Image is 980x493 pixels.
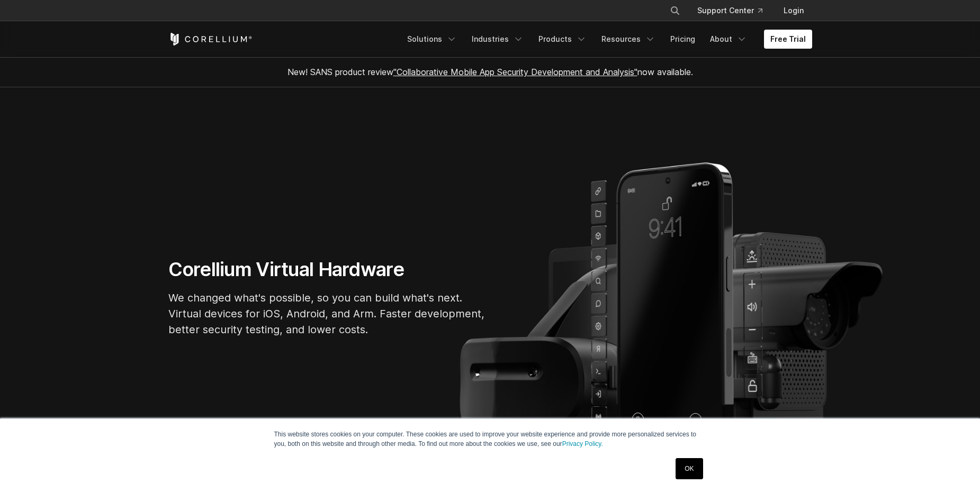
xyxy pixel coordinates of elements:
div: Navigation Menu [401,30,812,49]
a: About [704,30,753,49]
a: Resources [595,30,662,49]
a: Products [532,30,593,49]
p: We changed what's possible, so you can build what's next. Virtual devices for iOS, Android, and A... [168,290,486,337]
h1: Corellium Virtual Hardware [168,258,486,281]
a: Industries [465,30,530,49]
a: Solutions [401,30,463,49]
span: New! SANS product review now available. [287,67,693,77]
a: Support Center [689,1,771,20]
a: Free Trial [764,30,812,49]
a: OK [676,458,703,479]
a: "Collaborative Mobile App Security Development and Analysis" [393,67,637,77]
a: Privacy Policy. [562,440,603,448]
button: Search [666,1,685,20]
p: This website stores cookies on your computer. These cookies are used to improve your website expe... [274,430,706,449]
a: Pricing [664,30,702,49]
a: Login [775,1,812,20]
div: Navigation Menu [657,1,812,20]
a: Corellium Home [168,33,253,45]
